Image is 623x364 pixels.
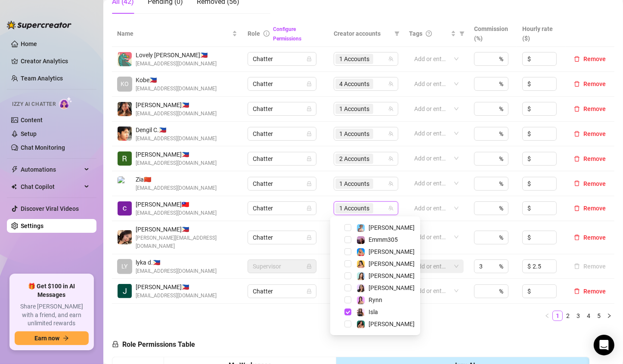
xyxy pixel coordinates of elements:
[458,27,466,40] span: filter
[118,102,132,116] img: Aliyah Espiritu
[563,311,573,321] a: 2
[573,311,583,321] a: 3
[583,105,606,112] span: Remove
[574,131,580,137] span: delete
[574,106,580,112] span: delete
[118,52,132,66] img: Lovely Gablines
[388,81,394,86] span: team
[570,104,609,114] button: Remove
[369,308,378,315] span: Isla
[339,79,369,89] span: 4 Accounts
[369,321,415,327] span: [PERSON_NAME]
[594,311,604,321] li: 5
[136,50,217,60] span: Lovely [PERSON_NAME] 🇵🇭
[594,311,604,321] a: 5
[545,313,550,318] span: left
[369,284,415,291] span: [PERSON_NAME]
[253,102,311,115] span: Chatter
[574,156,580,162] span: delete
[253,127,311,140] span: Chatter
[122,262,128,271] span: LY
[136,209,217,217] span: [EMAIL_ADDRESS][DOMAIN_NAME]
[394,31,400,36] span: filter
[344,272,351,279] span: Select tree node
[369,224,415,231] span: [PERSON_NAME]
[117,29,230,38] span: Name
[335,79,373,89] span: 4 Accounts
[339,204,369,213] span: 1 Accounts
[118,284,132,298] img: Jai Mata
[426,31,432,37] span: question-circle
[253,77,311,90] span: Chatter
[344,296,351,303] span: Select tree node
[118,230,132,244] img: Joyce Valerio
[253,152,311,165] span: Chatter
[21,130,37,137] a: Setup
[253,260,311,273] span: Supervisor
[136,125,217,135] span: Dengil C. 🇵🇭
[335,129,373,139] span: 1 Accounts
[307,56,312,62] span: lock
[339,54,369,64] span: 1 Accounts
[21,54,90,68] a: Creator Analytics
[136,292,217,300] span: [EMAIL_ADDRESS][DOMAIN_NAME]
[393,27,401,40] span: filter
[573,311,583,321] li: 3
[136,159,217,167] span: [EMAIL_ADDRESS][DOMAIN_NAME]
[369,260,415,267] span: [PERSON_NAME]
[574,180,580,186] span: delete
[253,231,311,244] span: Chatter
[121,79,129,89] span: KO
[570,179,609,189] button: Remove
[570,154,609,164] button: Remove
[307,131,312,136] span: lock
[7,21,71,29] img: logo-BBDzfeDw.svg
[344,308,351,315] span: Select tree node
[136,225,237,234] span: [PERSON_NAME] 🇵🇭
[388,206,394,211] span: team
[15,302,89,328] span: Share [PERSON_NAME] with a friend, and earn unlimited rewards
[344,284,351,291] span: Select tree node
[253,285,311,298] span: Chatter
[583,155,606,162] span: Remove
[570,129,609,139] button: Remove
[136,175,217,184] span: Zia 🇨🇳
[136,135,217,143] span: [EMAIL_ADDRESS][DOMAIN_NAME]
[574,205,580,211] span: delete
[574,288,580,294] span: delete
[118,126,132,141] img: Dengil Consigna
[339,129,369,139] span: 1 Accounts
[136,200,217,209] span: [PERSON_NAME] 🇹🇼
[136,282,217,292] span: [PERSON_NAME] 🇵🇭
[583,80,606,87] span: Remove
[604,311,614,321] li: Next Page
[263,31,270,37] span: info-circle
[574,234,580,241] span: delete
[388,131,394,136] span: team
[583,311,594,321] li: 4
[563,311,573,321] li: 2
[583,130,606,137] span: Remove
[369,272,415,279] span: [PERSON_NAME]
[248,30,260,37] span: Role
[344,260,351,267] span: Select tree node
[307,206,312,211] span: lock
[118,176,132,191] img: Zia
[21,144,65,151] a: Chat Monitoring
[307,106,312,111] span: lock
[570,203,609,213] button: Remove
[136,75,217,85] span: Kobe 🇵🇭
[59,97,72,109] img: AI Chatter
[357,296,365,304] img: Rynn
[15,331,89,345] button: Earn nowarrow-right
[12,100,56,108] span: Izzy AI Chatter
[21,40,37,47] a: Home
[15,282,89,299] span: 🎁 Get $100 in AI Messages
[11,166,18,173] span: thunderbolt
[21,163,82,176] span: Automations
[334,29,391,38] span: Creator accounts
[583,234,606,241] span: Remove
[552,311,563,321] li: 1
[335,154,373,164] span: 2 Accounts
[469,21,517,47] th: Commission (%)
